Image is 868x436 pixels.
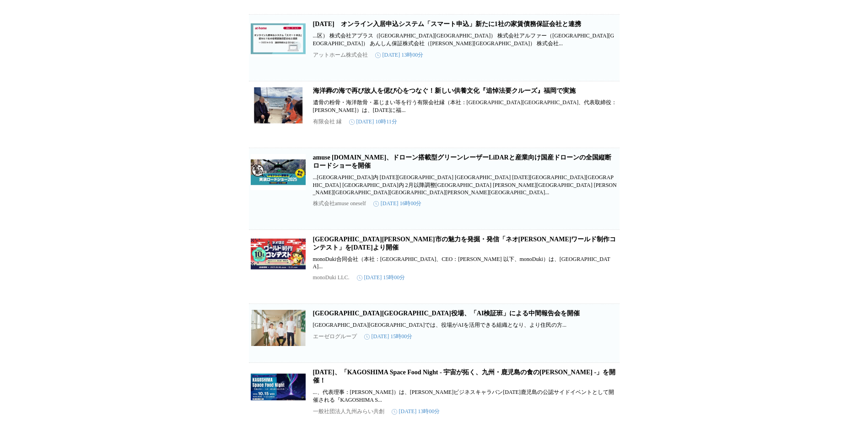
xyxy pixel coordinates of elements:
img: 鹿児島県錦江町役場、「AI検証班」による中間報告会を開催 [251,309,306,346]
img: 海洋葬の海で再び故人を偲び心をつなぐ！新しい供養文化『追悼法要クルーズ』福岡で実施 [251,87,306,123]
a: [GEOGRAPHIC_DATA][PERSON_NAME]市の魅力を発掘・発信「ネオ[PERSON_NAME]ワールド制作コンテスト」を[DATE]より開催 [313,236,616,251]
a: [GEOGRAPHIC_DATA][GEOGRAPHIC_DATA]役場、「AI検証班」による中間報告会を開催 [313,310,580,317]
time: [DATE] 15時00分 [364,333,413,340]
p: エーゼログループ [313,333,357,340]
time: [DATE] 15時00分 [357,274,405,282]
p: ...[GEOGRAPHIC_DATA]内 [DATE][GEOGRAPHIC_DATA] [GEOGRAPHIC_DATA] [DATE][GEOGRAPHIC_DATA][GEOGRAPHI... [313,174,618,196]
p: 株式会社amuse oneself [313,200,366,207]
p: [GEOGRAPHIC_DATA][GEOGRAPHIC_DATA]では、役場がAIを活用できる組織となり、より住民の方... [313,321,618,329]
img: 鹿児島県日置市の魅力を発掘・発信「ネオ日置ワールド制作コンテスト」を10月6日より開催 [251,235,306,272]
img: 2025年10月15日（水）、「KAGOSHIMA Space Food Night - 宇宙が拓く、九州・鹿児島の食の未来 -」を開催！ [251,368,306,405]
img: amuse oneself.Inc、ドローン搭載型グリーンレーザーLiDARと産業向け国産ドローンの全国縦断ロードショーを開催 [251,154,306,190]
p: 有限会社 縁 [313,118,342,126]
p: monoDuki合同会社（本社：[GEOGRAPHIC_DATA]、CEO：[PERSON_NAME] 以下、monoDuki）は、[GEOGRAPHIC_DATA]... [313,255,618,270]
p: アットホーム株式会社 [313,51,368,59]
p: 遺骨の粉骨・海洋散骨・墓じまい等を行う有限会社縁（本社：[GEOGRAPHIC_DATA][GEOGRAPHIC_DATA]、代表取締役：[PERSON_NAME]）は、[DATE]に福... [313,99,618,114]
a: [DATE]、「KAGOSHIMA Space Food Night - 宇宙が拓く、九州・鹿児島の食の[PERSON_NAME] -」を開催！ [313,369,616,384]
a: 海洋葬の海で再び故人を偲び心をつなぐ！新しい供養文化『追悼法要クルーズ』福岡で実施 [313,87,576,94]
time: [DATE] 10時11分 [349,118,397,126]
p: 一般社団法人九州みらい共創 [313,408,384,415]
a: [DATE] オンライン入居申込システム「スマート申込」新たに1社の家賃債務保証会社と連携 [313,21,581,27]
p: ...区） 株式会社アプラス（[GEOGRAPHIC_DATA][GEOGRAPHIC_DATA]） 株式会社アルファー（[GEOGRAPHIC_DATA][GEOGRAPHIC_DATA]） ... [313,32,618,48]
time: [DATE] 16時00分 [373,200,422,207]
p: ...、代表理事：[PERSON_NAME]）は、[PERSON_NAME]ビジネスキャラバン[DATE]鹿児島の公認サイドイベントとして開催される『KAGOSHIMA S... [313,388,618,404]
p: monoDuki LLC. [313,274,350,281]
time: [DATE] 13時00分 [392,408,440,415]
a: amuse [DOMAIN_NAME]、ドローン搭載型グリーンレーザーLiDARと産業向け国産ドローンの全国縦断ロードショーを開催 [313,154,611,169]
img: 2025年9月 オンライン入居申込システム「スマート申込」新たに1社の家賃債務保証会社と連携 [251,20,306,57]
time: [DATE] 13時00分 [375,51,424,59]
